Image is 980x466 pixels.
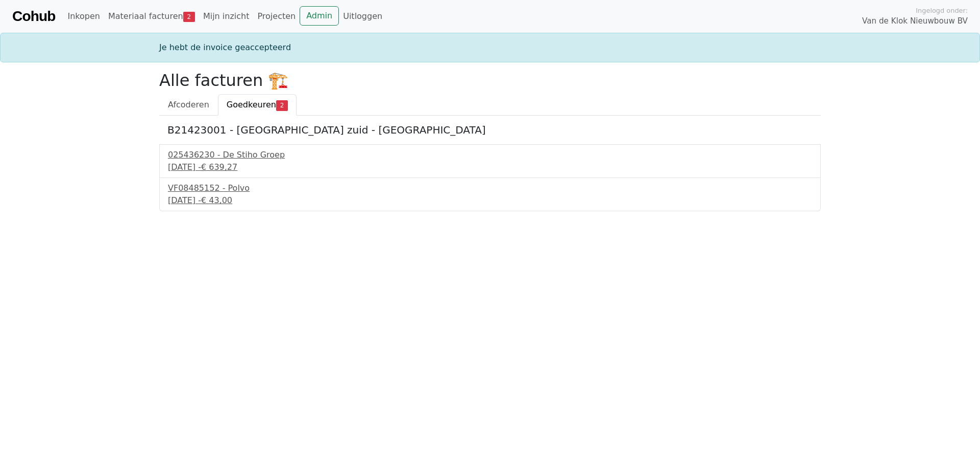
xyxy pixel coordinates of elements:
span: € 639,27 [201,162,237,172]
a: VF08485152 - Polvo[DATE] -€ 43,00 [168,182,812,207]
div: Je hebt de invoice geaccepteerd [153,41,827,54]
a: Goedkeuren2 [218,94,297,116]
div: 025436230 - De Stiho Groep [168,149,812,161]
span: € 43,00 [201,195,232,205]
a: Admin [300,6,339,26]
span: Van de Klok Nieuwbouw BV [862,15,968,27]
a: Inkopen [63,6,104,27]
span: Goedkeuren [227,100,276,109]
a: Cohub [12,4,55,29]
span: Ingelogd onder: [916,6,968,15]
a: Mijn inzicht [199,6,254,27]
span: Afcoderen [168,100,209,109]
h2: Alle facturen 🏗️ [159,71,821,90]
div: [DATE] - [168,161,812,173]
a: Afcoderen [159,94,218,116]
a: Uitloggen [339,6,386,27]
div: [DATE] - [168,194,812,207]
span: 2 [276,100,288,110]
span: 2 [183,12,195,22]
h5: B21423001 - [GEOGRAPHIC_DATA] zuid - [GEOGRAPHIC_DATA] [167,124,813,136]
a: 025436230 - De Stiho Groep[DATE] -€ 639,27 [168,149,812,173]
div: VF08485152 - Polvo [168,182,812,194]
a: Materiaal facturen2 [104,6,199,27]
a: Projecten [253,6,300,27]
